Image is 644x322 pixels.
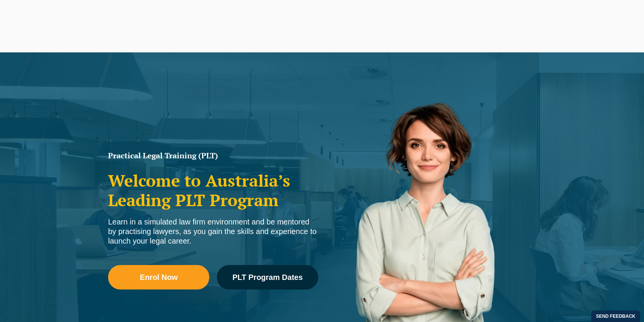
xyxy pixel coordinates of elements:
a: Enrol Now [108,265,209,289]
span: PLT Program Dates [232,273,303,281]
h1: Practical Legal Training (PLT) [108,152,318,159]
div: Learn in a simulated law firm environment and be mentored by practising lawyers, as you gain the ... [108,217,318,246]
span: Enrol Now [140,273,178,281]
a: PLT Program Dates [217,265,318,289]
h2: Welcome to Australia’s Leading PLT Program [108,171,318,210]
